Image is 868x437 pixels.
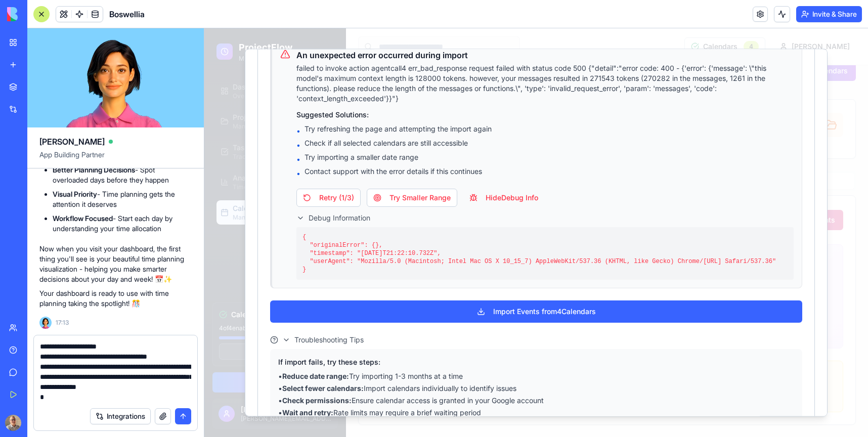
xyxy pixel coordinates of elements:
[98,205,583,245] pre: { "originalError": {}, "timestamp": "[DATE]T21:22:10.732Z", "userAgent": "Mozilla/5.0 (Macintosh;...
[74,379,590,389] li: • Rate limits may require a brief waiting period
[7,7,70,21] img: logo
[78,368,147,376] strong: Check permissions:
[74,329,590,339] h5: If import fails, try these steps:
[92,21,589,33] h4: An unexpected error occurred during import
[53,213,192,234] li: - Start each day by understanding your time allocation
[92,98,96,108] span: •
[92,81,589,92] h5: Suggested Solutions:
[162,160,253,179] button: Try Smaller Range
[39,150,192,168] span: App Building Partner
[92,112,96,122] span: •
[92,126,96,136] span: •
[78,380,129,388] strong: Wait and retry:
[39,136,105,148] span: [PERSON_NAME]
[78,343,145,352] strong: Reduce date range:
[90,408,151,424] button: Integrations
[100,96,287,106] span: Try refreshing the page and attempting the import again
[66,307,598,317] button: Troubleshooting Tips
[92,35,589,75] p: failed to invoke action agentcall4 err_bad_response request failed with status code 500 {"detail"...
[39,244,192,284] p: Now when you visit your dashboard, the first thing you'll see is your beautiful time planning vis...
[92,160,156,179] button: Retry (1/3)
[78,356,159,364] strong: Select fewer calendars:
[109,8,145,20] span: Boswellia
[56,319,69,327] span: 17:13
[74,367,590,377] li: • Ensure calendar access is granted in your Google account
[74,343,590,353] li: • Try importing 1-3 months at a time
[53,189,192,209] li: - Time planning gets the attention it deserves
[92,185,166,195] button: Debug Information
[92,140,96,150] span: •
[100,110,264,120] span: Check if all selected calendars are still accessible
[53,190,97,198] strong: Visual Priority
[53,165,192,185] li: - Spot overloaded days before they happen
[53,214,113,223] strong: Workflow Focused
[796,6,862,22] button: Invite & Share
[100,124,214,134] span: Try importing a smaller date range
[74,355,590,365] li: • Import calendars individually to identify issues
[5,415,21,431] img: ACg8ocKhIOvP3Dai43lPoQ--uwbfU5W65mQovfOgov0T769kkTPAzLx9aw=s96-c
[259,160,340,179] button: HideDebug Info
[39,288,192,309] p: Your dashboard is ready to use with time planning taking the spotlight! 🎊
[100,138,278,148] span: Contact support with the error details if this continues
[39,317,52,329] img: Ella_00000_wcx2te.png
[53,165,135,174] strong: Better Planning Decisions
[66,272,598,294] button: Import Events from4Calendars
